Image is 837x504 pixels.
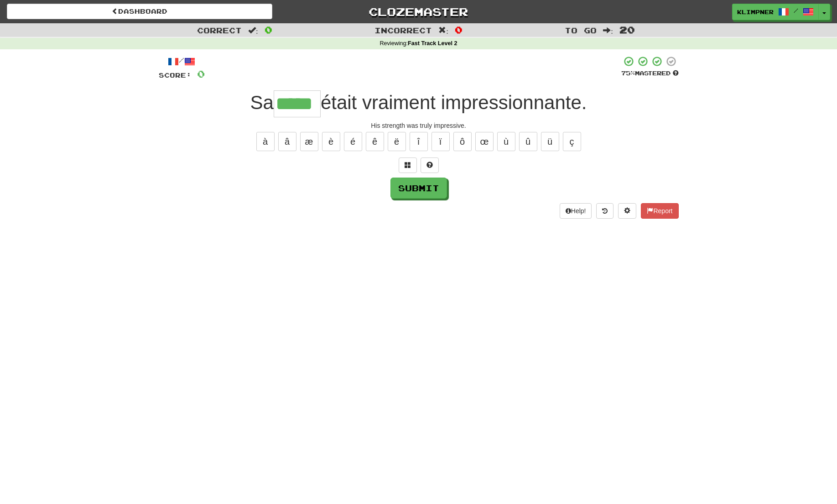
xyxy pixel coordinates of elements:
[453,132,472,151] button: ô
[475,132,494,151] button: œ
[374,26,432,35] span: Incorrect
[286,4,551,20] a: Clozemaster
[596,203,613,219] button: Round history (alt+y)
[7,4,272,19] a: Dashboard
[431,132,450,151] button: ï
[737,8,774,16] span: klimpner
[256,132,275,151] button: à
[603,26,613,34] span: :
[388,132,406,151] button: ë
[159,56,205,67] div: /
[344,132,362,151] button: é
[408,40,457,47] strong: Fast Track Level 2
[250,92,274,113] span: Sa
[560,203,592,219] button: Help!
[399,157,417,173] button: Switch sentence to multiple choice alt+p
[621,69,635,77] span: 75 %
[159,71,192,79] span: Score:
[794,7,798,14] span: /
[321,92,587,113] span: était vraiment impressionnante.
[455,24,463,35] span: 0
[410,132,428,151] button: î
[197,26,242,35] span: Correct
[621,69,679,78] div: Mastered
[265,24,272,35] span: 0
[732,4,819,20] a: klimpner /
[497,132,515,151] button: ù
[421,157,439,173] button: Single letter hint - you only get 1 per sentence and score half the points! alt+h
[300,132,318,151] button: æ
[278,132,296,151] button: â
[619,24,635,35] span: 20
[248,26,258,34] span: :
[563,132,581,151] button: ç
[565,26,597,35] span: To go
[541,132,559,151] button: ü
[159,121,679,130] div: His strength was truly impressive.
[322,132,340,151] button: è
[519,132,537,151] button: û
[641,203,678,219] button: Report
[197,68,205,79] span: 0
[438,26,448,34] span: :
[366,132,384,151] button: ê
[390,178,447,199] button: Submit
